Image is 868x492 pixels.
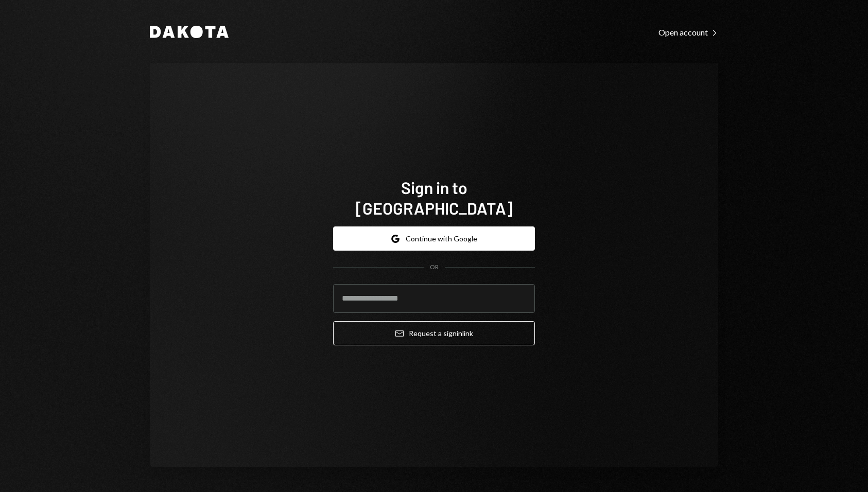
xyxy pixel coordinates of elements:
[333,321,535,345] button: Request a signinlink
[658,26,718,38] a: Open account
[333,226,535,251] button: Continue with Google
[430,263,439,272] div: OR
[333,177,535,218] h1: Sign in to [GEOGRAPHIC_DATA]
[658,27,718,38] div: Open account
